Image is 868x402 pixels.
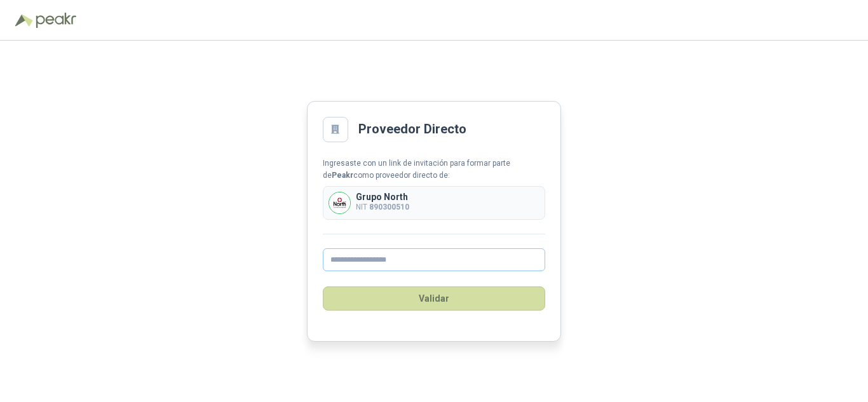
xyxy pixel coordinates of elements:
b: 890300510 [369,203,409,211]
p: NIT [356,201,409,213]
img: Company Logo [329,192,350,213]
div: Ingresaste con un link de invitación para formar parte de como proveedor directo de: [323,157,545,182]
img: Peakr [36,13,76,28]
p: Grupo North [356,192,409,201]
img: Logo [15,14,33,27]
button: Validar [323,286,545,311]
b: Peakr [332,171,353,180]
h2: Proveedor Directo [358,119,466,139]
